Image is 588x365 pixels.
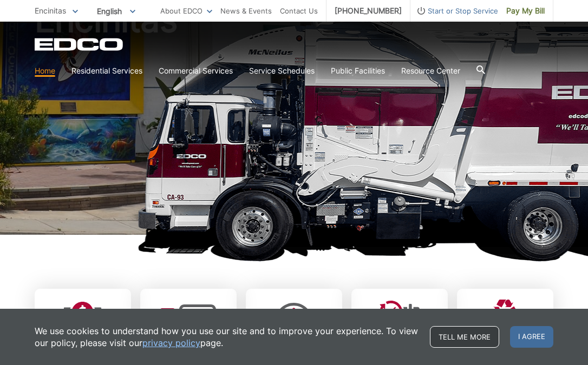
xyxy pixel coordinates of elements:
a: Commercial Services [159,65,233,77]
a: Resource Center [401,65,460,77]
a: About EDCO [160,5,212,17]
a: Public Facilities [331,65,385,77]
p: We use cookies to understand how you use our site and to improve your experience. To view our pol... [35,325,419,349]
a: Service Schedules [249,65,315,77]
a: Residential Services [71,65,142,77]
a: News & Events [220,5,272,17]
a: Tell me more [430,326,499,348]
a: Home [35,65,55,77]
h1: Encinitas [35,2,553,240]
a: Contact Us [280,5,318,17]
span: Pay My Bill [506,5,545,17]
span: I agree [510,326,553,348]
span: Encinitas [35,6,66,15]
a: privacy policy [142,337,200,349]
span: English [89,2,143,20]
a: EDCD logo. Return to the homepage. [35,38,125,51]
